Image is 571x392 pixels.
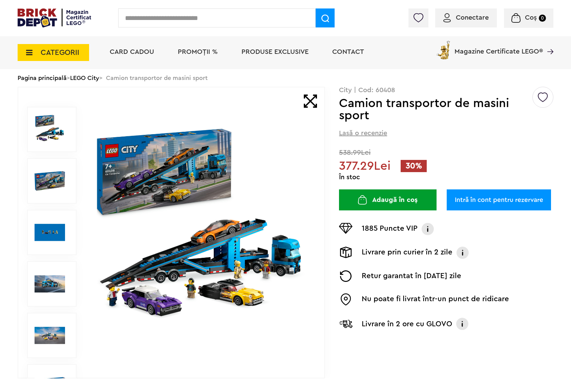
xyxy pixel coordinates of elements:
[454,39,543,55] span: Magazine Certificate LEGO®
[70,75,99,81] a: LEGO City
[362,318,452,329] p: Livrare în 2 ore cu GLOVO
[241,48,309,55] a: Produse exclusive
[339,247,353,258] img: Livrare
[35,166,65,196] img: Camion transportor de masini sport
[443,14,489,21] a: Conectare
[339,223,353,234] img: Puncte VIP
[339,87,553,94] p: City | Cod: 60408
[362,293,509,306] p: Nu poate fi livrat într-un punct de ridicare
[339,128,387,138] span: Lasă o recenzie
[421,223,435,235] img: Info VIP
[362,247,452,259] p: Livrare prin curier în 2 zile
[332,48,364,55] a: Contact
[543,39,553,46] a: Magazine Certificate LEGO®
[362,223,418,235] p: 1885 Puncte VIP
[456,14,489,21] span: Conectare
[18,69,553,87] div: > > Camion transportor de masini sport
[18,75,67,81] a: Pagina principală
[339,293,353,306] img: Easybox
[539,15,546,22] small: 0
[339,319,353,328] img: Livrare Glovo
[339,97,531,122] h1: Camion transportor de masini sport
[401,160,427,172] span: 30%
[456,247,469,259] img: Info livrare prin curier
[339,160,390,172] span: 377.29Lei
[362,270,461,282] p: Retur garantat în [DATE] zile
[35,217,65,248] img: Camion transportor de masini sport LEGO 60408
[91,123,310,342] img: Camion transportor de masini sport
[41,49,79,56] span: CATEGORII
[35,114,65,145] img: Camion transportor de masini sport
[447,189,551,210] a: Intră în cont pentru rezervare
[178,48,218,55] a: PROMOȚII %
[525,14,537,21] span: Coș
[339,270,353,282] img: Returnare
[35,269,65,299] img: Seturi Lego Camion transportor de masini sport
[339,149,553,156] span: 538.99Lei
[456,317,469,331] img: Info livrare cu GLOVO
[339,189,437,210] button: Adaugă în coș
[35,320,65,351] img: LEGO City Camion transportor de masini sport
[339,174,553,181] div: În stoc
[110,48,154,55] a: Card Cadou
